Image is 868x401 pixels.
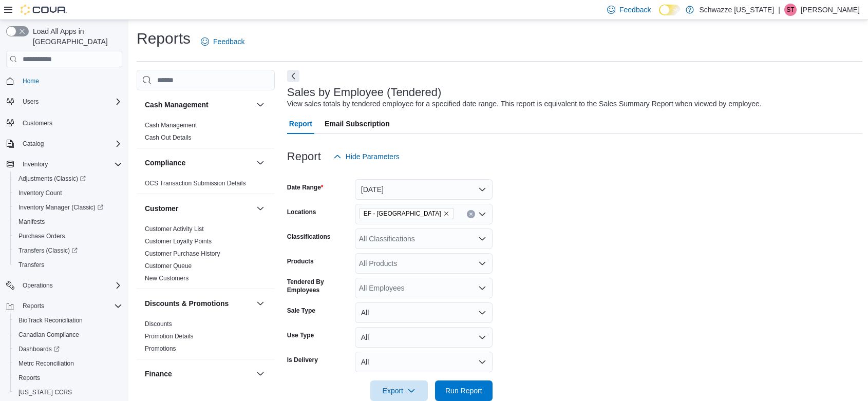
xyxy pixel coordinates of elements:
[145,238,212,245] a: Customer Loyalty Points
[145,225,204,233] a: Customer Activity List
[145,274,188,282] span: New Customers
[14,244,122,257] span: Transfers (Classic)
[2,73,126,88] button: Home
[14,173,90,185] a: Adjustments (Classic)
[14,201,107,214] a: Inventory Manager (Classic)
[18,116,122,129] span: Customers
[287,183,324,192] label: Date Range
[478,210,486,218] button: Open list of options
[287,208,316,216] label: Locations
[10,171,126,186] a: Adjustments (Classic)
[478,259,486,268] button: Open list of options
[14,259,122,271] span: Transfers
[14,343,122,355] span: Dashboards
[23,98,39,106] span: Users
[10,356,126,371] button: Metrc Reconciliation
[355,302,493,323] button: All
[2,94,126,109] button: Users
[10,215,126,229] button: Manifests
[18,261,44,269] span: Transfers
[364,208,441,219] span: EF - [GEOGRAPHIC_DATA]
[325,113,390,134] span: Email Subscription
[145,298,252,309] button: Discounts & Promotions
[801,4,860,16] p: [PERSON_NAME]
[145,262,192,270] span: Customer Queue
[145,158,185,168] h3: Compliance
[443,211,449,217] button: Remove EF - Glendale from selection in this group
[18,359,74,368] span: Metrc Reconciliation
[355,327,493,348] button: All
[14,357,78,370] a: Metrc Reconciliation
[137,177,275,194] div: Compliance
[14,329,83,341] a: Canadian Compliance
[145,332,194,340] span: Promotion Details
[145,345,176,352] a: Promotions
[287,233,331,241] label: Classifications
[18,246,78,255] span: Transfers (Classic)
[23,160,48,168] span: Inventory
[14,216,49,228] a: Manifests
[254,368,267,380] button: Finance
[145,203,252,214] button: Customer
[14,386,122,398] span: Washington CCRS
[145,333,194,340] a: Promotion Details
[287,99,762,109] div: View sales totals by tendered employee for a specified date range. This report is equivalent to t...
[145,298,229,309] h3: Discounts & Promotions
[21,5,67,15] img: Cova
[18,74,122,87] span: Home
[145,203,178,214] h3: Customer
[145,369,252,379] button: Finance
[2,115,126,130] button: Customers
[145,390,194,398] span: GL Account Totals
[10,243,126,258] a: Transfers (Classic)
[18,175,86,183] span: Adjustments (Classic)
[18,345,60,353] span: Dashboards
[14,216,122,228] span: Manifests
[254,202,267,215] button: Customer
[14,357,122,370] span: Metrc Reconciliation
[23,119,52,127] span: Customers
[14,343,64,355] a: Dashboards
[18,374,40,382] span: Reports
[10,186,126,200] button: Inventory Count
[18,96,43,108] button: Users
[355,352,493,372] button: All
[18,189,62,197] span: Inventory Count
[254,99,267,111] button: Cash Management
[287,331,314,339] label: Use Type
[18,96,122,108] span: Users
[10,385,126,399] button: [US_STATE] CCRS
[254,157,267,169] button: Compliance
[2,137,126,151] button: Catalog
[145,225,204,233] span: Customer Activity List
[287,150,321,163] h3: Report
[18,331,79,339] span: Canadian Compliance
[14,372,44,384] a: Reports
[137,119,275,148] div: Cash Management
[145,122,197,129] a: Cash Management
[145,158,252,168] button: Compliance
[329,146,404,167] button: Hide Parameters
[18,75,43,87] a: Home
[23,77,39,85] span: Home
[10,328,126,342] button: Canadian Compliance
[145,180,246,187] a: OCS Transaction Submission Details
[18,158,52,170] button: Inventory
[18,138,122,150] span: Catalog
[29,26,122,47] span: Load All Apps in [GEOGRAPHIC_DATA]
[145,133,192,142] span: Cash Out Details
[10,313,126,328] button: BioTrack Reconciliation
[478,235,486,243] button: Open list of options
[14,314,122,327] span: BioTrack Reconciliation
[478,284,486,292] button: Open list of options
[145,262,192,270] a: Customer Queue
[659,5,681,15] input: Dark Mode
[18,279,57,292] button: Operations
[14,187,122,199] span: Inventory Count
[18,316,83,324] span: BioTrack Reconciliation
[10,200,126,215] a: Inventory Manager (Classic)
[18,138,48,150] button: Catalog
[699,4,774,16] p: Schwazze [US_STATE]
[254,297,267,310] button: Discounts & Promotions
[355,179,493,200] button: [DATE]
